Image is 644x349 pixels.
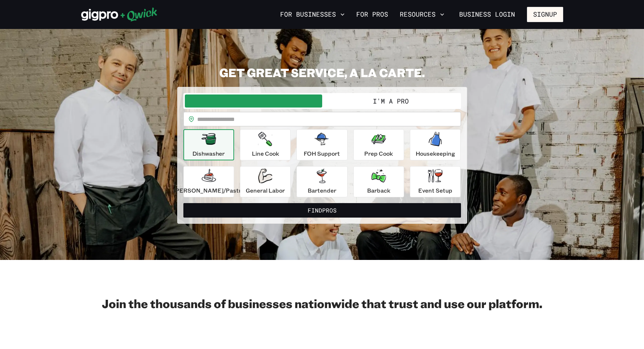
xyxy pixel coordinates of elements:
button: [PERSON_NAME]/Pastry [183,166,234,197]
p: FOH Support [304,149,340,158]
button: I'm a Pro [322,94,460,108]
button: Dishwasher [183,129,234,160]
a: Business Login [453,7,521,22]
button: I'm a Business [185,94,322,108]
p: Bartender [308,186,336,195]
h2: Join the thousands of businesses nationwide that trust and use our platform. [81,296,563,311]
button: Signup [527,7,563,22]
button: Line Cook [240,129,291,160]
p: Housekeeping [416,149,455,158]
p: Barback [367,186,390,195]
p: Line Cook [252,149,279,158]
button: Resources [397,8,447,21]
button: Bartender [296,166,347,197]
p: General Labor [246,186,285,195]
button: FindPros [183,203,461,218]
button: Housekeeping [410,129,461,160]
p: Dishwasher [192,149,225,158]
button: Event Setup [410,166,461,197]
button: For Businesses [277,8,348,21]
button: Barback [353,166,404,197]
h2: GET GREAT SERVICE, A LA CARTE. [177,65,467,80]
p: [PERSON_NAME]/Pastry [173,186,244,195]
p: Event Setup [418,186,452,195]
button: Prep Cook [353,129,404,160]
button: General Labor [240,166,291,197]
a: For Pros [353,8,391,21]
button: FOH Support [296,129,347,160]
p: Prep Cook [364,149,393,158]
